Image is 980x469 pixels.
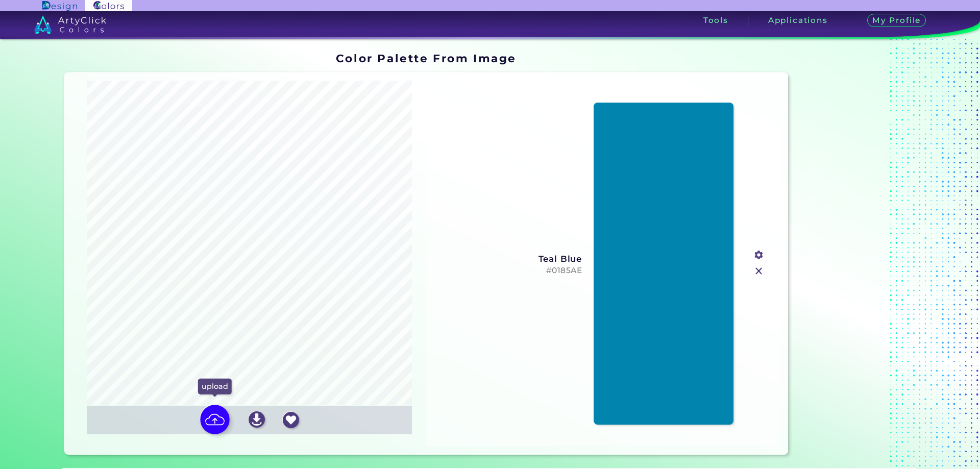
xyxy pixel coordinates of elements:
h5: #0185AE [434,266,582,276]
img: icon_close.svg [752,264,766,278]
h3: Applications [768,16,828,24]
img: logo_artyclick_colors_white.svg [34,15,106,34]
img: icon_favourite_white.svg [283,412,299,428]
h1: Color Palette From Image [336,51,517,66]
h3: Tools [703,16,728,24]
iframe: Advertisement [792,48,920,459]
img: ArtyClick Design logo [42,1,77,11]
img: icon picture [200,405,230,434]
h3: Teal Blue [434,254,582,264]
p: upload [198,379,232,394]
img: icon_download_white.svg [249,411,265,428]
h3: My Profile [867,14,926,28]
